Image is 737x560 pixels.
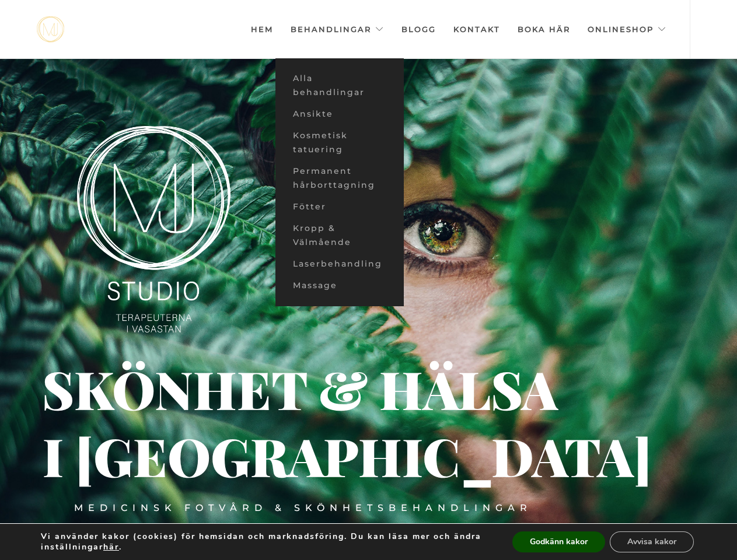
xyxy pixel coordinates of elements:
a: Alla behandlingar [275,68,404,103]
a: Kosmetisk tatuering [275,125,404,160]
div: Skönhet & hälsa [42,382,459,395]
button: Avvisa kakor [610,531,694,552]
a: Permanent hårborttagning [275,160,404,196]
button: Godkänn kakor [512,531,605,552]
a: Massage [275,275,404,296]
button: här [103,542,119,552]
a: Laserbehandling [275,253,404,275]
img: mjstudio [37,16,64,43]
a: Fötter [275,196,404,218]
a: Kropp & Välmående [275,218,404,253]
a: Ansikte [275,103,404,125]
div: i [GEOGRAPHIC_DATA] [43,449,236,466]
div: Medicinsk fotvård & skönhetsbehandlingar [74,502,532,514]
a: mjstudio mjstudio mjstudio [37,16,64,43]
p: Vi använder kakor (cookies) för hemsidan och marknadsföring. Du kan läsa mer och ändra inställnin... [41,531,488,552]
